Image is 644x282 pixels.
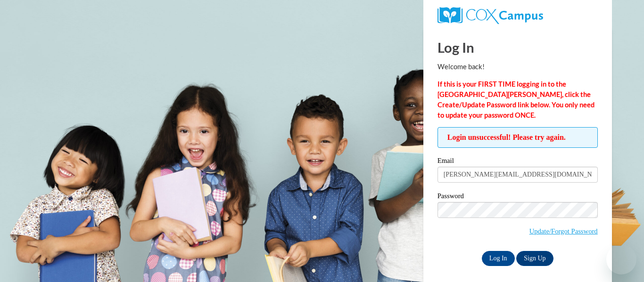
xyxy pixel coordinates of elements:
[438,38,598,57] h1: Log In
[438,80,594,119] strong: If this is your FIRST TIME logging in to the [GEOGRAPHIC_DATA][PERSON_NAME], click the Create/Upd...
[438,7,598,24] a: COX Campus
[438,193,598,202] label: Password
[438,7,543,24] img: COX Campus
[516,251,553,266] a: Sign Up
[438,127,598,148] span: Login unsuccessful! Please try again.
[529,227,598,235] a: Update/Forgot Password
[482,251,515,266] input: Log In
[438,62,598,72] p: Welcome back!
[606,244,636,274] iframe: Button to launch messaging window
[438,157,598,167] label: Email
